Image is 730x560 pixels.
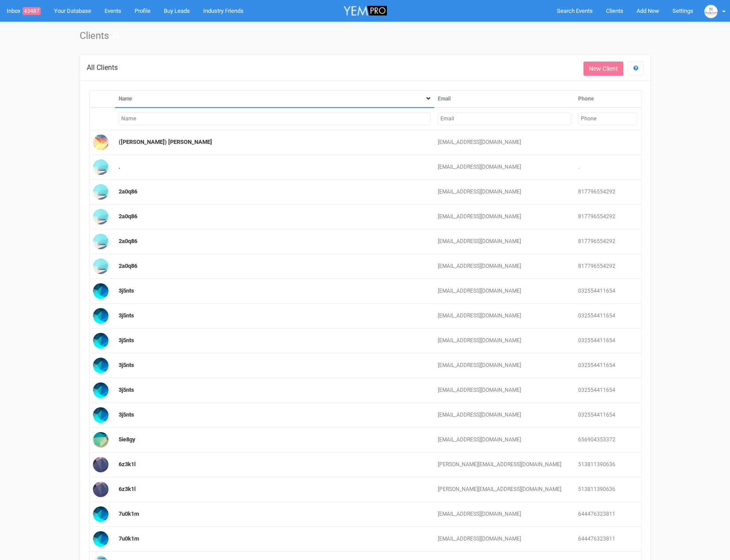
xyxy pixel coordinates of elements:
[575,527,641,552] td: 644476323811
[434,328,575,353] td: [EMAIL_ADDRESS][DOMAIN_NAME]
[93,159,108,175] img: Profile Image
[575,180,641,205] td: 817796554292
[119,139,212,145] a: ([PERSON_NAME]) [PERSON_NAME]
[575,428,641,452] td: 656904353372
[434,254,575,279] td: [EMAIL_ADDRESS][DOMAIN_NAME]
[119,188,137,195] a: 2a0q86
[23,7,41,15] span: 43487
[119,362,134,368] a: 3j5nts
[93,432,108,448] img: Profile Image
[93,333,108,348] img: Profile Image
[93,407,108,423] img: Profile Image
[93,308,108,324] img: Profile Image
[637,8,659,14] span: Add New
[93,506,108,522] img: Profile Image
[87,63,118,72] span: All Clients
[575,502,641,527] td: 644476323811
[119,486,135,492] a: 6z3k1l
[704,5,718,18] img: BGLogo.jpg
[434,130,575,155] td: [EMAIL_ADDRESS][DOMAIN_NAME]
[93,283,108,299] img: Profile Image
[119,263,137,269] a: 2a0q86
[80,31,651,41] h1: Clients
[119,238,137,244] a: 2a0q86
[119,510,139,517] a: 7u0k1m
[119,386,134,393] a: 3j5nts
[434,229,575,254] td: [EMAIL_ADDRESS][DOMAIN_NAME]
[575,378,641,403] td: 032554411654
[575,155,641,180] td: .
[578,112,637,125] input: Filter by Phone
[575,328,641,353] td: 032554411654
[438,112,571,125] input: Filter by Email
[93,482,108,497] img: Profile Image
[575,304,641,328] td: 032554411654
[434,477,575,502] td: [PERSON_NAME][EMAIL_ADDRESS][DOMAIN_NAME]
[93,382,108,398] img: Profile Image
[434,527,575,552] td: [EMAIL_ADDRESS][DOMAIN_NAME]
[93,457,108,472] img: Profile Image
[119,461,135,467] a: 6z3k1l
[93,209,108,224] img: Profile Image
[93,135,108,150] img: Profile Image
[575,90,641,108] th: Phone: activate to sort column ascending
[557,8,593,14] span: Search Events
[93,531,108,547] img: Profile Image
[434,90,575,108] th: Email: activate to sort column ascending
[93,358,108,373] img: Profile Image
[575,353,641,378] td: 032554411654
[434,180,575,205] td: [EMAIL_ADDRESS][DOMAIN_NAME]
[434,502,575,527] td: [EMAIL_ADDRESS][DOMAIN_NAME]
[119,411,134,418] a: 3j5nts
[119,112,430,125] input: Filter by Name
[93,259,108,274] img: Profile Image
[93,184,108,200] img: Profile Image
[115,90,434,108] th: Name: activate to sort column descending
[434,205,575,229] td: [EMAIL_ADDRESS][DOMAIN_NAME]
[119,163,120,170] a: .
[434,155,575,180] td: [EMAIL_ADDRESS][DOMAIN_NAME]
[575,403,641,428] td: 032554411654
[434,304,575,328] td: [EMAIL_ADDRESS][DOMAIN_NAME]
[575,279,641,304] td: 032554411654
[119,337,134,344] a: 3j5nts
[575,477,641,502] td: 513811390636
[575,205,641,229] td: 817796554292
[434,428,575,452] td: [EMAIL_ADDRESS][DOMAIN_NAME]
[119,535,139,542] a: 7u0k1m
[434,279,575,304] td: [EMAIL_ADDRESS][DOMAIN_NAME]
[434,452,575,477] td: [PERSON_NAME][EMAIL_ADDRESS][DOMAIN_NAME]
[119,213,137,220] a: 2a0q86
[119,436,135,443] a: 5ie8gy
[434,378,575,403] td: [EMAIL_ADDRESS][DOMAIN_NAME]
[575,229,641,254] td: 817796554292
[606,8,623,14] span: Clients
[119,287,134,294] a: 3j5nts
[119,312,134,319] a: 3j5nts
[93,234,108,249] img: Profile Image
[583,62,623,76] a: New Client
[434,353,575,378] td: [EMAIL_ADDRESS][DOMAIN_NAME]
[575,254,641,279] td: 817796554292
[575,452,641,477] td: 513811390636
[434,403,575,428] td: [EMAIL_ADDRESS][DOMAIN_NAME]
